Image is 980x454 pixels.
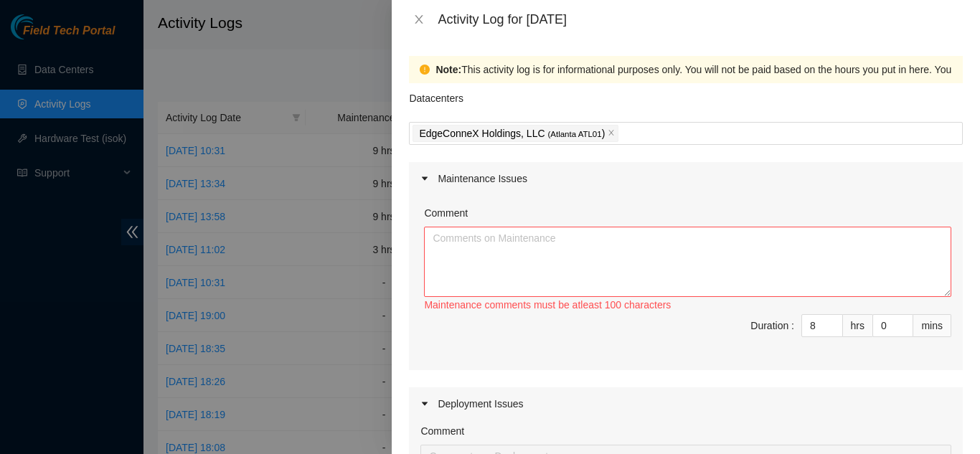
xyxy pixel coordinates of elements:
[409,162,963,195] div: Maintenance Issues
[413,14,425,25] span: close
[843,314,873,337] div: hrs
[750,318,794,334] div: Duration :
[424,205,468,221] label: Comment
[420,399,429,408] span: caret-right
[435,62,461,77] strong: Note:
[419,126,605,142] p: EdgeConneX Holdings, LLC )
[438,11,963,27] div: Activity Log for [DATE]
[424,297,951,313] div: Maintenance comments must be atleast 100 characters
[420,174,429,183] span: caret-right
[409,13,429,27] button: Close
[608,129,615,138] span: close
[420,423,464,439] label: Comment
[409,387,963,420] div: Deployment Issues
[420,65,430,75] span: exclamation-circle
[424,227,951,297] textarea: Comment
[913,314,951,337] div: mins
[409,83,463,106] p: Datacenters
[547,130,601,138] span: ( Atlanta ATL01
